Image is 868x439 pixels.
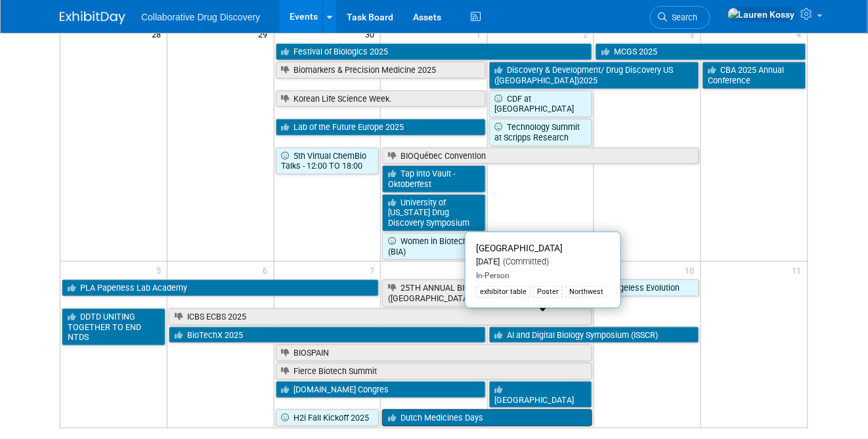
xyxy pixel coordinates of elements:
[476,271,510,280] span: In-Person
[596,43,806,60] a: MCGS 2025
[476,243,563,253] span: [GEOGRAPHIC_DATA]
[276,91,486,108] a: Korean Life Science Week.
[703,62,806,89] a: CBA 2025 Annual Conference
[62,280,379,297] a: PLA Paperless Lab Academy
[276,345,593,362] a: BIOSPAIN
[141,12,260,22] span: Collaborative Drug Discovery
[276,409,380,427] a: H2i Fall Kickoff 2025
[489,327,699,344] a: AI and Digital Biology Symposium (ISSCR)
[60,11,125,24] img: ExhibitDay
[382,148,699,165] a: BIOQuébec Convention
[476,286,531,298] div: exhibitor table
[565,286,607,298] div: Northwest
[382,233,486,260] a: Women in Biotech (BIA)
[533,286,563,298] div: Poster
[791,262,808,278] span: 11
[689,26,701,42] span: 3
[62,308,165,346] a: DDTD UNITING TOGETHER TO END NTDS
[257,26,274,42] span: 29
[276,62,486,79] a: Biomarkers & Precision Medicine 2025
[150,26,167,42] span: 28
[489,62,699,89] a: Discovery & Development/ Drug Discovery US ([GEOGRAPHIC_DATA])2025
[684,262,701,278] span: 10
[475,26,487,42] span: 1
[155,262,167,278] span: 5
[582,26,594,42] span: 2
[489,91,593,117] a: CDF at [GEOGRAPHIC_DATA]
[169,308,592,325] a: ICBS ECBS 2025
[262,262,274,278] span: 6
[382,194,486,232] a: University of [US_STATE] Drug Discovery Symposium
[382,409,592,427] a: Dutch Medicines Days
[276,363,593,380] a: Fierce Biotech Summit
[796,26,808,42] span: 4
[596,280,699,297] a: Ageless Evolution
[276,148,380,175] a: 5th Virtual ChemBio Talks - 12:00 TO 18:00
[650,6,710,29] a: Search
[489,381,593,408] a: [GEOGRAPHIC_DATA]
[276,43,593,60] a: Festival of Biologics 2025
[276,381,486,398] a: [DOMAIN_NAME] Congres
[276,119,486,136] a: Lab of the Future Europe 2025
[727,7,796,22] img: Lauren Kossy
[364,26,380,42] span: 30
[668,12,698,22] span: Search
[476,257,610,268] div: [DATE]
[382,280,592,306] a: 25TH ANNUAL BIOTECH IN EUROPE FORUM ([GEOGRAPHIC_DATA])
[368,262,380,278] span: 7
[169,327,486,344] a: BioTechX 2025
[500,257,549,266] span: (Committed)
[382,165,486,192] a: Tap into Vault - Oktoberfest
[489,119,593,146] a: Technology Summit at Scripps Research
